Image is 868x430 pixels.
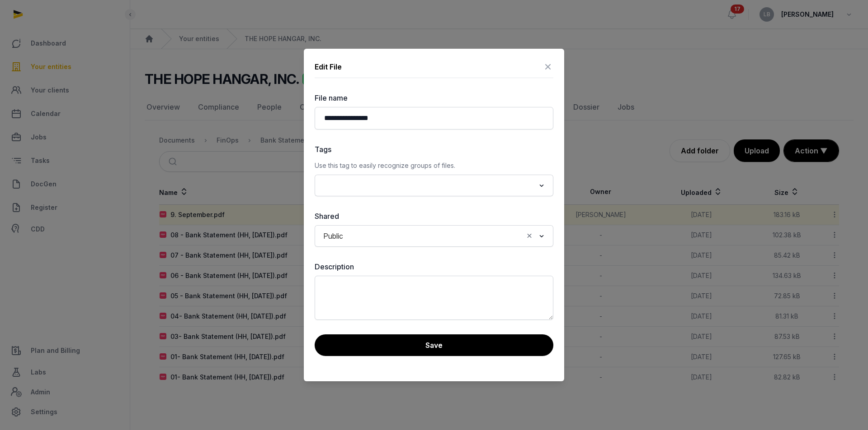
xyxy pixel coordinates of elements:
[315,61,342,72] div: Edit File
[320,179,535,192] input: Search for option
[315,211,553,222] label: Shared
[347,230,523,242] input: Search for option
[315,92,553,103] label: File name
[315,261,553,272] label: Description
[315,144,553,155] label: Tags
[315,334,553,356] button: Save
[525,230,533,242] button: Clear Selected
[319,177,549,194] div: Search for option
[315,160,553,171] p: Use this tag to easily recognize groups of files.
[319,228,549,244] div: Search for option
[321,230,345,242] span: Public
